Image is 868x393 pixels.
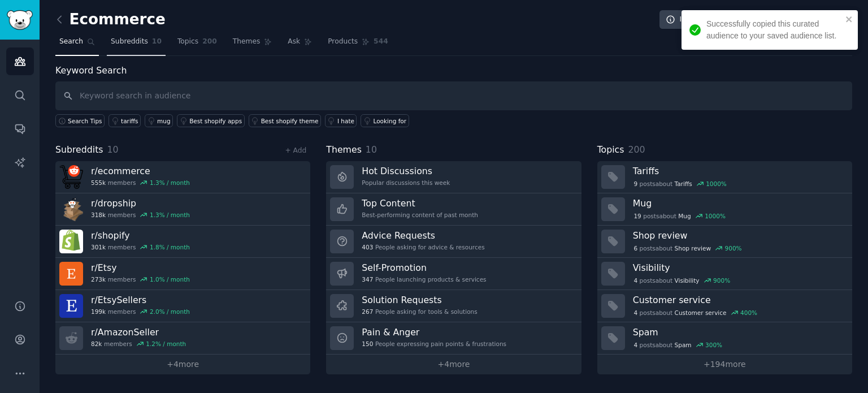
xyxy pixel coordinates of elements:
[55,114,105,127] button: Search Tips
[91,165,190,177] h3: r/ ecommerce
[177,114,245,127] a: Best shopify apps
[55,161,310,193] a: r/ecommerce555kmembers1.3% / month
[633,326,844,338] h3: Spam
[628,144,645,155] span: 200
[173,33,221,56] a: Topics200
[55,81,852,110] input: Keyword search in audience
[362,340,373,348] span: 150
[150,211,190,219] div: 1.3 % / month
[91,340,102,348] span: 82k
[597,290,852,322] a: Customer service4postsaboutCustomer service400%
[233,37,261,47] span: Themes
[55,226,310,258] a: r/shopify301kmembers1.8% / month
[633,294,844,306] h3: Customer service
[91,262,190,274] h3: r/ Etsy
[633,180,637,188] span: 9
[326,143,362,157] span: Themes
[705,212,726,220] div: 1000 %
[633,243,743,253] div: post s about
[362,326,506,338] h3: Pain & Anger
[713,277,730,284] div: 900 %
[229,33,276,56] a: Themes
[362,179,450,187] div: Popular discussions this week
[150,308,190,316] div: 2.0 % / month
[362,243,373,251] span: 403
[366,144,377,155] span: 10
[326,161,581,193] a: Hot DiscussionsPopular discussions this week
[145,114,173,127] a: mug
[633,244,637,252] span: 6
[597,322,852,355] a: Spam4postsaboutSpam300%
[91,230,190,241] h3: r/ shopify
[121,117,138,125] div: tariffs
[675,309,727,317] span: Customer service
[362,165,450,177] h3: Hot Discussions
[59,37,83,47] span: Search
[59,262,83,286] img: Etsy
[633,277,637,284] span: 4
[189,117,242,125] div: Best shopify apps
[326,355,581,374] a: +4more
[675,244,711,252] span: Shop review
[249,114,321,127] a: Best shopify theme
[325,114,357,127] a: I hate
[55,65,127,76] label: Keyword Search
[633,262,844,274] h3: Visibility
[55,355,310,374] a: +4more
[328,37,358,47] span: Products
[55,290,310,322] a: r/EtsySellers199kmembers2.0% / month
[157,117,171,125] div: mug
[107,33,166,56] a: Subreddits10
[725,244,742,252] div: 900 %
[150,275,190,283] div: 1.0 % / month
[261,117,319,125] div: Best shopify theme
[285,146,306,154] a: + Add
[7,10,33,30] img: GummySearch logo
[659,10,701,29] a: Info
[150,243,190,251] div: 1.8 % / month
[202,37,217,47] span: 200
[91,179,190,187] div: members
[337,117,354,125] div: I hate
[55,322,310,355] a: r/AmazonSeller82kmembers1.2% / month
[362,340,506,348] div: People expressing pain points & frustrations
[362,197,478,209] h3: Top Content
[633,341,637,349] span: 4
[146,340,186,348] div: 1.2 % / month
[91,308,106,316] span: 199k
[177,37,198,47] span: Topics
[91,294,190,306] h3: r/ EtsySellers
[91,340,186,348] div: members
[55,11,166,29] h2: Ecommerce
[362,275,486,283] div: People launching products & services
[91,179,106,187] span: 555k
[362,308,477,316] div: People asking for tools & solutions
[111,37,148,47] span: Subreddits
[91,197,190,209] h3: r/ dropship
[59,294,83,318] img: EtsySellers
[326,193,581,226] a: Top ContentBest-performing content of past month
[55,143,103,157] span: Subreddits
[597,226,852,258] a: Shop review6postsaboutShop review900%
[675,341,692,349] span: Spam
[91,308,190,316] div: members
[675,180,692,188] span: Tariffs
[91,211,106,219] span: 318k
[288,37,300,47] span: Ask
[633,340,723,350] div: post s about
[362,308,373,316] span: 267
[633,308,758,318] div: post s about
[597,193,852,226] a: Mug19postsaboutMug1000%
[68,117,102,125] span: Search Tips
[55,193,310,226] a: r/dropship318kmembers1.3% / month
[633,212,641,220] span: 19
[361,114,409,127] a: Looking for
[362,294,477,306] h3: Solution Requests
[91,326,186,338] h3: r/ AmazonSeller
[633,230,844,241] h3: Shop review
[597,143,624,157] span: Topics
[374,37,388,47] span: 544
[633,309,637,317] span: 4
[284,33,316,56] a: Ask
[362,230,484,241] h3: Advice Requests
